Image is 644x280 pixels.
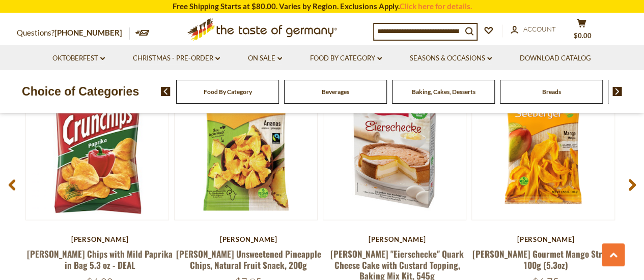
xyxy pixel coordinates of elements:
a: Oktoberfest [52,53,105,64]
a: Beverages [322,88,349,96]
a: [PERSON_NAME] Gourmet Mango Stripes, 100g (5.3oz) [472,247,619,270]
a: Click here for details. [400,2,472,11]
a: Baking, Cakes, Desserts [412,88,475,96]
img: Kathi "Eierschecke" Quark Cheese Cake with Custard Topping, Baking Mix Kit, 545g [323,77,466,220]
button: $0.00 [567,18,597,44]
img: Seeberger Gourmet Mango Stripes, 100g (5.3oz) [472,77,614,220]
a: [PERSON_NAME] Chips with Mild Paprika in Bag 5.3 oz - DEAL [27,247,173,270]
a: Food By Category [204,88,252,96]
span: $0.00 [574,32,592,40]
a: [PHONE_NUMBER] [54,28,122,37]
a: Christmas - PRE-ORDER [133,53,220,64]
img: next arrow [612,87,622,96]
a: On Sale [248,53,282,64]
a: Account [511,24,556,35]
div: [PERSON_NAME] [174,235,323,243]
img: Lorenz Crunch Chips with Mild Paprika in Bag 5.3 oz - DEAL [26,77,169,220]
span: Account [523,25,556,33]
a: [PERSON_NAME] Unsweetened Pineapple Chips, Natural Fruit Snack, 200g [176,247,321,270]
a: Download Catalog [520,53,591,64]
div: [PERSON_NAME] [471,235,620,243]
a: Seasons & Occasions [410,53,492,64]
a: Food By Category [310,53,382,64]
div: [PERSON_NAME] [25,235,174,243]
a: Breads [542,88,561,96]
p: Questions? [17,26,130,40]
img: Seeberger Unsweetened Pineapple Chips, Natural Fruit Snack, 200g [175,77,317,220]
div: [PERSON_NAME] [323,235,471,243]
img: previous arrow [161,87,171,96]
